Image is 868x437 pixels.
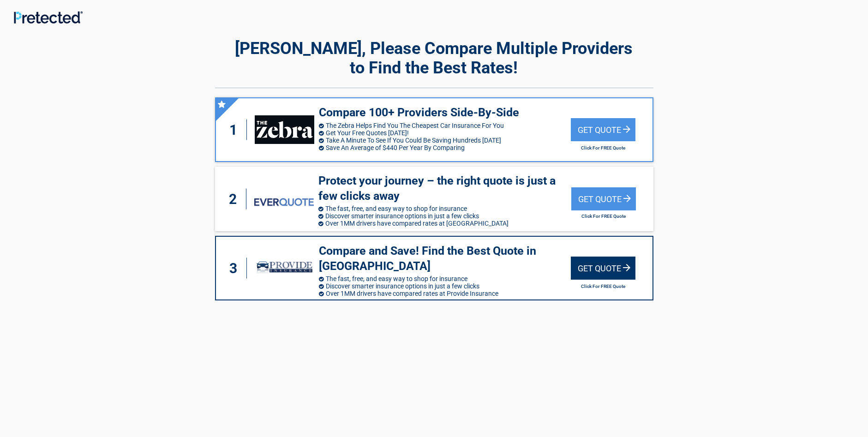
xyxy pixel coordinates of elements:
[255,115,314,144] img: thezebra's logo
[319,290,571,297] li: Over 1MM drivers have compared rates at Provide Insurance
[319,244,571,274] h3: Compare and Save! Find the Best Quote in [GEOGRAPHIC_DATA]
[318,220,571,227] li: Over 1MM drivers have compared rates at [GEOGRAPHIC_DATA]
[319,275,571,282] li: The fast, free, and easy way to shop for insurance
[14,11,83,24] img: Main Logo
[318,205,571,212] li: The fast, free, and easy way to shop for insurance
[319,144,571,151] li: Save An Average of $440 Per Year By Comparing
[255,254,314,282] img: provide-insurance's logo
[318,174,571,204] h3: Protect your journey – the right quote is just a few clicks away
[215,39,653,78] h2: [PERSON_NAME], Please Compare Multiple Providers to Find the Best Rates!
[225,258,247,279] div: 3
[319,282,571,290] li: Discover smarter insurance options in just a few clicks
[571,145,635,150] h2: Click For FREE Quote
[319,105,571,120] h3: Compare 100+ Providers Side-By-Side
[571,118,635,141] div: Get Quote
[571,214,636,219] h2: Click For FREE Quote
[254,198,314,206] img: everquote's logo
[319,129,571,137] li: Get Your Free Quotes [DATE]!
[571,257,635,280] div: Get Quote
[318,212,571,220] li: Discover smarter insurance options in just a few clicks
[571,284,635,289] h2: Click For FREE Quote
[225,120,247,140] div: 1
[319,137,571,144] li: Take A Minute To See If You Could Be Saving Hundreds [DATE]
[571,187,636,210] div: Get Quote
[224,189,246,210] div: 2
[319,122,571,129] li: The Zebra Helps Find You The Cheapest Car Insurance For You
